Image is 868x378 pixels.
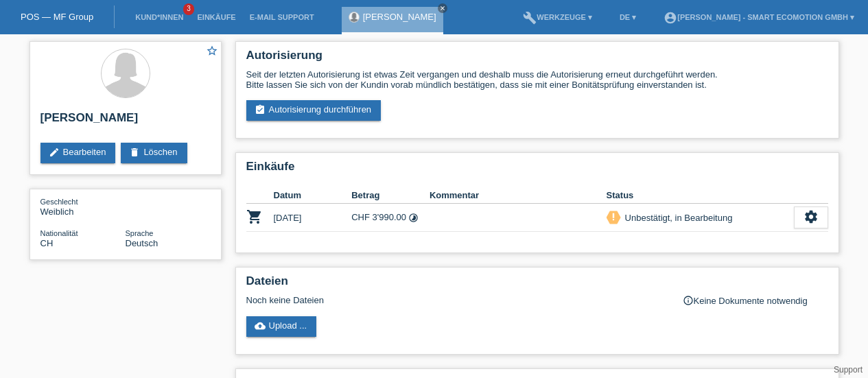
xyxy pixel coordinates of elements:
span: Deutsch [126,238,159,248]
h2: Autorisierung [246,49,828,69]
span: Sprache [126,229,154,237]
a: editBearbeiten [40,143,116,163]
a: Kund*innen [128,13,190,21]
span: 3 [183,3,194,15]
th: Status [607,187,794,204]
td: CHF 3'990.00 [351,204,430,232]
div: Seit der letzten Autorisierung ist etwas Zeit vergangen und deshalb muss die Autorisierung erneut... [246,69,828,90]
h2: Dateien [246,274,828,295]
i: assignment_turned_in [255,104,266,115]
span: Geschlecht [40,198,78,206]
a: Support [834,365,863,375]
div: Unbestätigt, in Bearbeitung [621,211,733,225]
th: Kommentar [430,187,607,204]
i: priority_high [609,212,618,222]
a: DE ▾ [613,13,643,21]
i: star_border [206,45,218,57]
div: Weiblich [40,196,126,217]
th: Datum [274,187,352,204]
i: close [439,5,446,12]
a: assignment_turned_inAutorisierung durchführen [246,100,382,121]
i: delete [129,147,140,158]
a: POS — MF Group [21,12,93,22]
th: Betrag [351,187,430,204]
div: Noch keine Dateien [246,295,666,305]
i: cloud_upload [255,320,266,331]
h2: [PERSON_NAME] [40,111,211,132]
a: buildWerkzeuge ▾ [516,13,599,21]
i: POSP00026619 [246,209,263,225]
a: close [438,3,447,13]
div: Keine Dokumente notwendig [683,295,828,306]
span: Nationalität [40,229,78,237]
i: account_circle [664,11,677,25]
i: edit [49,147,60,158]
a: cloud_uploadUpload ... [246,316,317,337]
a: deleteLöschen [121,143,187,163]
a: Einkäufe [190,13,242,21]
span: Schweiz [40,238,54,248]
i: 24 Raten [408,213,419,223]
a: account_circle[PERSON_NAME] - Smart Ecomotion GmbH ▾ [657,13,861,21]
i: build [523,11,537,25]
a: E-Mail Support [243,13,321,21]
i: info_outline [683,295,694,306]
i: settings [804,209,819,224]
td: [DATE] [274,204,352,232]
a: star_border [206,45,218,59]
a: [PERSON_NAME] [363,12,436,22]
h2: Einkäufe [246,160,828,180]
